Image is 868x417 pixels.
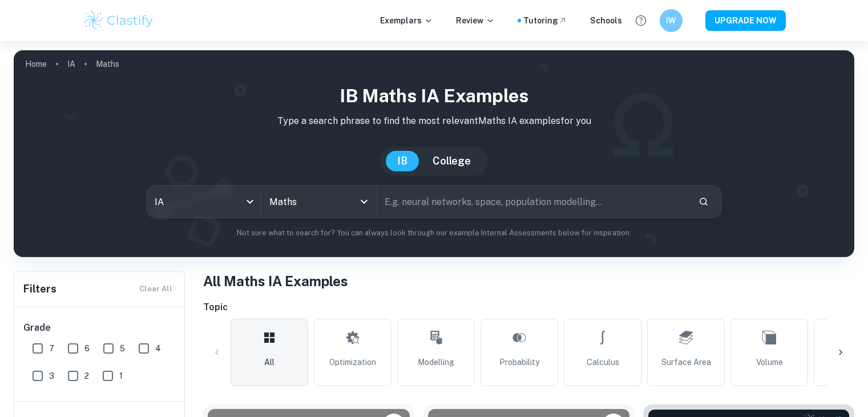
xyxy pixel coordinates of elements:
h6: Grade [23,321,176,335]
a: Home [25,56,47,72]
p: Type a search phrase to find the most relevant Maths IA examples for you [23,114,845,128]
p: Not sure what to search for? You can always look through our example Internal Assessments below f... [23,227,845,239]
div: IA [147,186,261,218]
span: 1 [119,370,123,382]
a: Schools [590,14,622,27]
span: 2 [84,370,89,382]
span: Optimization [329,356,376,368]
span: 5 [120,342,125,355]
h1: All Maths IA Examples [203,271,854,291]
button: IB [386,151,419,171]
button: IW [660,9,683,32]
span: 3 [49,370,54,382]
button: UPGRADE NOW [705,10,786,31]
button: College [421,151,482,171]
button: Open [356,194,372,210]
h6: Filters [23,281,56,297]
span: Probability [499,356,539,368]
a: IA [67,56,75,72]
p: Exemplars [380,14,433,27]
p: Review [456,14,495,27]
button: Search [694,192,713,211]
h6: IW [664,14,677,27]
span: 7 [49,342,54,355]
span: All [264,356,274,368]
span: Modelling [418,356,454,368]
img: profile cover [14,50,854,257]
h1: IB Maths IA examples [23,82,845,110]
span: 4 [155,342,161,355]
span: 6 [84,342,90,355]
button: Help and Feedback [631,11,651,30]
span: Surface Area [661,356,711,368]
input: E.g. neural networks, space, population modelling... [377,186,689,218]
h6: Topic [203,300,854,314]
span: Calculus [587,356,619,368]
img: Clastify logo [83,9,155,32]
a: Tutoring [523,14,567,27]
p: Maths [96,58,119,70]
span: Volume [756,356,783,368]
